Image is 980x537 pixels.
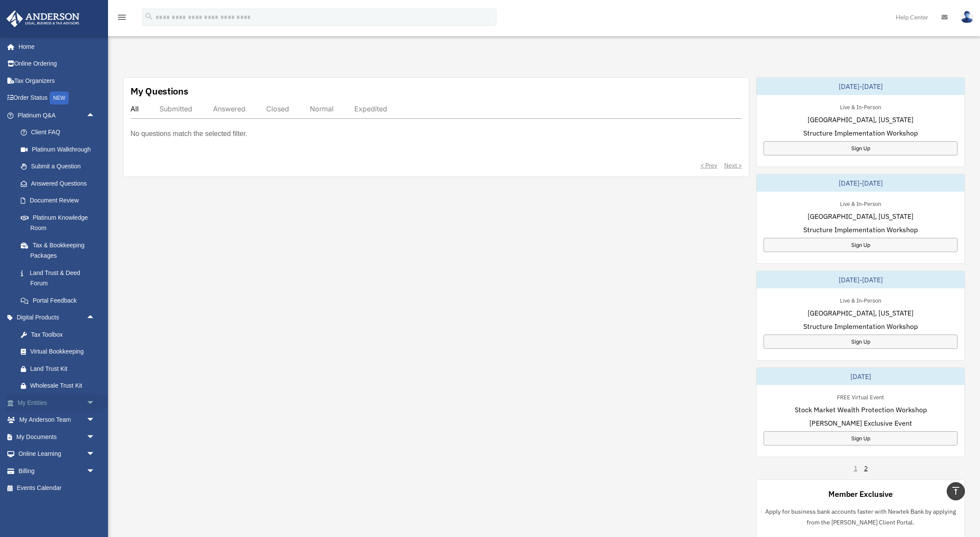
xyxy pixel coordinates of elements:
[6,394,108,411] a: My Entitiesarrow_drop_down
[864,464,868,473] a: 2
[4,10,82,27] img: Anderson Advisors Platinum Portal
[764,431,958,445] a: Sign Up
[6,428,108,445] a: My Documentsarrow_drop_down
[117,12,127,22] i: menu
[12,209,108,237] a: Platinum Knowledge Room
[803,321,918,332] span: Structure Implementation Workshop
[764,335,958,349] a: Sign Up
[803,128,918,138] span: Structure Implementation Workshop
[12,264,108,292] a: Land Trust & Deed Forum
[6,38,104,55] a: Home
[86,428,104,446] span: arrow_drop_down
[6,55,108,73] a: Online Ordering
[30,363,97,374] div: Land Trust Kit
[757,368,964,385] div: [DATE]
[12,326,108,343] a: Tax Toolbox
[6,309,108,326] a: Digital Productsarrow_drop_up
[50,92,69,104] div: NEW
[757,78,964,95] div: [DATE]-[DATE]
[30,346,97,357] div: Virtual Bookkeeping
[809,418,912,428] span: [PERSON_NAME] Exclusive Event
[86,411,104,429] span: arrow_drop_down
[144,12,154,21] i: search
[12,360,108,377] a: Land Trust Kit
[12,292,108,309] a: Portal Feedback
[808,211,913,221] span: [GEOGRAPHIC_DATA], [US_STATE]
[86,445,104,463] span: arrow_drop_down
[795,404,927,415] span: Stock Market Wealth Protection Workshop
[808,114,913,125] span: [GEOGRAPHIC_DATA], [US_STATE]
[828,489,892,499] div: Member Exclusive
[130,85,188,98] div: My Questions
[30,380,97,391] div: Wholesale Trust Kit
[86,107,104,124] span: arrow_drop_up
[12,192,108,209] a: Document Review
[764,238,958,252] a: Sign Up
[12,141,108,158] a: Platinum Walkthrough
[833,199,888,208] div: Live & In-Person
[6,72,108,89] a: Tax Organizers
[266,104,289,113] div: Closed
[951,486,961,496] i: vertical_align_top
[159,104,192,113] div: Submitted
[830,392,891,401] div: FREE Virtual Event
[130,104,139,113] div: All
[764,506,958,528] p: Apply for business bank accounts faster with Newtek Bank by applying from the [PERSON_NAME] Clien...
[30,329,97,340] div: Tax Toolbox
[833,295,888,304] div: Live & In-Person
[947,482,965,500] a: vertical_align_top
[130,128,247,140] p: No questions match the selected filter.
[6,445,108,463] a: Online Learningarrow_drop_down
[833,102,888,111] div: Live & In-Person
[961,11,974,23] img: User Pic
[6,480,108,497] a: Events Calendar
[354,104,387,113] div: Expedited
[764,141,958,155] a: Sign Up
[803,224,918,235] span: Structure Implementation Workshop
[6,107,108,124] a: Platinum Q&Aarrow_drop_up
[12,175,108,192] a: Answered Questions
[12,237,108,264] a: Tax & Bookkeeping Packages
[757,174,964,192] div: [DATE]-[DATE]
[6,89,108,107] a: Order StatusNEW
[757,271,964,288] div: [DATE]-[DATE]
[808,308,913,318] span: [GEOGRAPHIC_DATA], [US_STATE]
[213,104,245,113] div: Answered
[86,394,104,412] span: arrow_drop_down
[6,411,108,429] a: My Anderson Teamarrow_drop_down
[310,104,334,113] div: Normal
[12,158,108,175] a: Submit a Question
[86,309,104,327] span: arrow_drop_up
[6,462,108,480] a: Billingarrow_drop_down
[12,377,108,395] a: Wholesale Trust Kit
[86,462,104,480] span: arrow_drop_down
[12,343,108,360] a: Virtual Bookkeeping
[12,124,108,141] a: Client FAQ
[117,15,127,22] a: menu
